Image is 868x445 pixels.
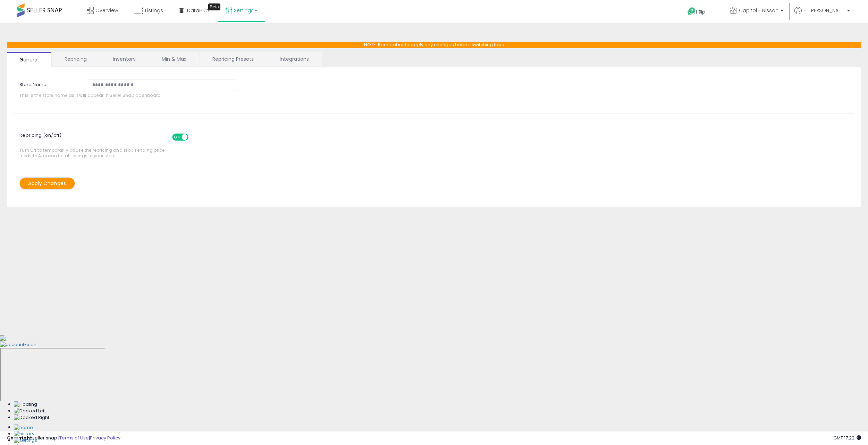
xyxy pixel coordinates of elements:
[145,7,163,14] span: Listings
[696,9,705,15] span: Help
[19,130,168,158] span: Turn Off to temporarily pause the repricing and stop sending price feeds to Amazon for all listin...
[14,437,37,444] img: Settings
[19,177,75,190] button: Apply Changes
[208,3,220,10] div: Tooltip anchor
[7,42,861,48] p: NOTE: Remember to apply any changes before switching tabs
[19,128,195,148] span: Repricing (on/off)
[14,425,33,431] img: Home
[14,79,83,88] label: Store Name
[14,414,49,421] img: Docked Right
[200,52,266,66] a: Repricing Presets
[14,401,37,408] img: Floating
[19,93,243,98] span: This is the store name as it will appear in Seller Snap dashboard.
[52,52,99,66] a: Repricing
[187,7,209,14] span: DataHub
[14,431,34,437] img: History
[14,408,46,414] img: Docked Left
[739,7,778,14] span: Capitol - Nissan
[149,52,199,66] a: Min & Max
[682,2,719,23] a: Help
[100,52,148,66] a: Inventory
[687,7,696,16] i: Get Help
[173,134,182,140] span: ON
[187,134,199,140] span: OFF
[267,52,321,66] a: Integrations
[7,52,51,67] a: General
[95,7,118,14] span: Overview
[803,7,845,14] span: Hi [PERSON_NAME]
[794,7,850,23] a: Hi [PERSON_NAME]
